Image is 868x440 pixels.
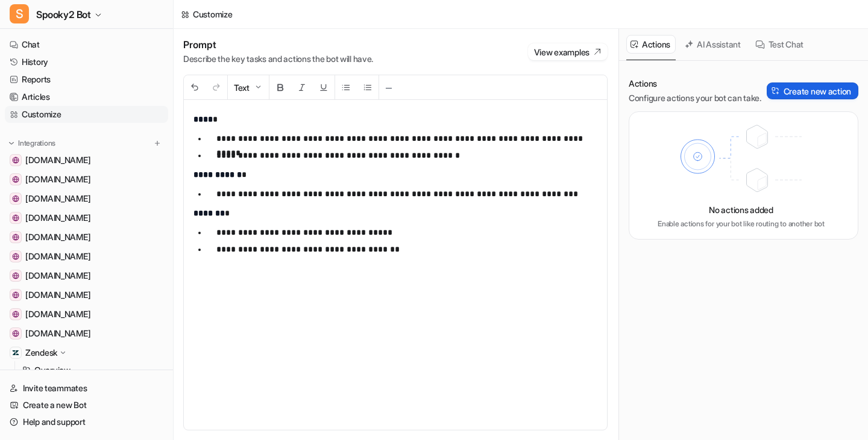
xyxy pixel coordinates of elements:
span: [DOMAIN_NAME] [25,308,90,320]
textarea: Message… [10,361,231,382]
h1: Prompt [183,39,373,51]
button: Home [189,5,212,28]
button: Send a message… [207,382,226,401]
img: Italic [297,82,307,92]
a: www.spooky2-mall.com[DOMAIN_NAME] [5,248,168,265]
span: [DOMAIN_NAME] [25,154,90,166]
button: Unordered List [335,75,357,99]
button: Test Chat [751,35,809,54]
a: www.spooky2reviews.com[DOMAIN_NAME] [5,287,168,303]
button: Actions [626,35,676,54]
img: www.ahaharmony.com [12,156,19,164]
span: [DOMAIN_NAME] [25,289,90,301]
a: Create a new Bot [5,397,168,414]
button: ─ [379,75,398,99]
div: Customize [193,8,232,20]
img: menu_add.svg [153,139,162,147]
img: Undo [190,82,200,92]
button: Text [228,75,269,99]
button: Gif picker [57,386,67,396]
p: Enable actions for your bot like routing to another bot [658,218,825,229]
p: No actions added [709,203,773,216]
img: Create action [772,87,780,95]
img: Profile image for Katelin [34,7,54,26]
a: Articles [5,88,168,105]
img: expand menu [7,139,16,147]
a: Customize [5,106,168,123]
span: [DOMAIN_NAME] [25,193,90,205]
button: Emoji picker [38,386,48,396]
img: www.spooky2reviews.com [12,291,19,299]
span: Spooky2 Bot [36,6,91,23]
button: Integrations [5,137,59,149]
img: my.livechatinc.com [12,176,19,183]
a: Overview [17,362,168,379]
a: www.mabangerp.com[DOMAIN_NAME] [5,190,168,207]
a: History [5,54,168,70]
a: Invite teammates [5,380,168,397]
img: Bold [275,82,285,92]
button: Underline [313,75,335,99]
p: Overview [34,364,71,376]
span: [DOMAIN_NAME] [25,173,90,185]
button: Italic [291,75,313,99]
button: Ordered List [357,75,379,99]
a: Chat [5,36,168,53]
span: S [10,4,29,23]
button: Start recording [77,386,86,396]
div: Close [212,5,233,26]
img: translate.google.co.uk [12,214,19,222]
img: Underline [319,82,329,92]
button: Create new action [767,82,858,99]
p: Describe the key tasks and actions the bot will have. [183,53,373,65]
p: Zendesk [25,347,57,359]
button: View examples [528,43,608,60]
img: www.spooky2.com [12,330,19,337]
div: Katelin • [DATE] [19,345,78,353]
a: app.chatbot.com[DOMAIN_NAME] [5,229,168,246]
button: Undo [184,75,206,99]
img: Unordered List [341,82,351,92]
a: www.rifemachineblog.com[DOMAIN_NAME] [5,267,168,284]
p: Actions [629,78,761,90]
a: www.spooky2videos.com[DOMAIN_NAME] [5,306,168,323]
img: Zendesk [12,349,19,356]
img: Dropdown Down Arrow [253,82,263,92]
p: Integrations [18,138,55,148]
a: Reports [5,71,168,88]
a: my.livechatinc.com[DOMAIN_NAME] [5,171,168,188]
span: [DOMAIN_NAME] [25,327,90,339]
a: translate.google.co.uk[DOMAIN_NAME] [5,209,168,226]
img: app.chatbot.com [12,234,19,241]
span: [DOMAIN_NAME] [25,250,90,262]
button: Redo [206,75,227,99]
p: Active [DATE] [58,15,112,27]
span: [DOMAIN_NAME] [25,212,90,224]
p: Configure actions your bot can take. [629,92,761,104]
img: www.spooky2-mall.com [12,253,19,260]
h1: Katelin [58,6,92,15]
span: [DOMAIN_NAME] [25,231,90,243]
img: www.rifemachineblog.com [12,272,19,279]
button: Bold [269,75,291,99]
span: [DOMAIN_NAME] [25,270,90,282]
button: Upload attachment [19,386,28,396]
button: AI Assistant [681,35,746,54]
button: go back [8,5,31,28]
a: Help and support [5,414,168,430]
a: www.ahaharmony.com[DOMAIN_NAME] [5,152,168,169]
a: www.spooky2.com[DOMAIN_NAME] [5,325,168,342]
img: www.spooky2videos.com [12,311,19,318]
img: Redo [212,82,221,92]
img: Ordered List [363,82,373,92]
img: www.mabangerp.com [12,195,19,202]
